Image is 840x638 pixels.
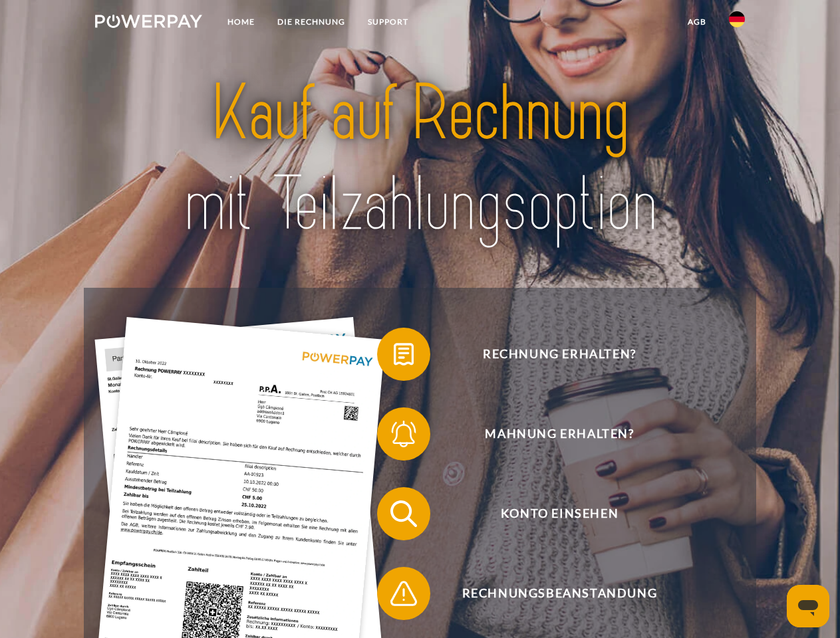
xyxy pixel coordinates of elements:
span: Rechnung erhalten? [396,328,722,381]
img: title-powerpay_de.svg [127,64,713,255]
span: Mahnung erhalten? [396,407,722,461]
img: logo-powerpay-white.svg [95,15,202,28]
a: SUPPORT [356,10,420,34]
button: Konto einsehen [377,487,723,540]
span: Konto einsehen [396,487,722,540]
img: qb_bill.svg [387,338,420,371]
img: qb_bell.svg [387,417,420,451]
button: Rechnungsbeanstandung [377,567,723,620]
button: Mahnung erhalten? [377,407,723,461]
a: agb [676,10,718,34]
button: Rechnung erhalten? [377,328,723,381]
a: DIE RECHNUNG [266,10,356,34]
img: qb_warning.svg [387,577,420,610]
iframe: Schaltfläche zum Öffnen des Messaging-Fensters [787,585,829,627]
img: qb_search.svg [387,497,420,530]
img: de [729,11,745,27]
span: Rechnungsbeanstandung [396,567,722,620]
a: Home [216,10,266,34]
